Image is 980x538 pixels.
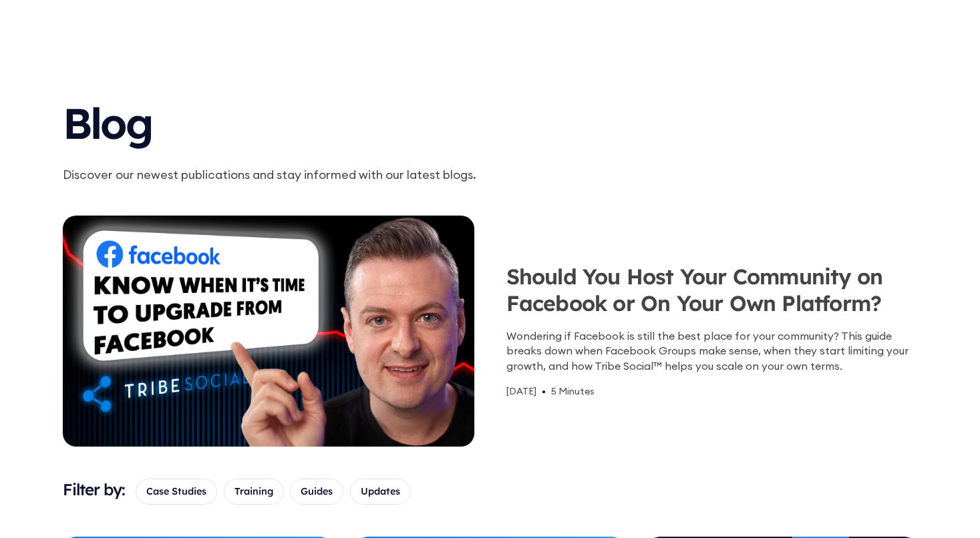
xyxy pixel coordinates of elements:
span: Training [234,484,273,499]
form: Email Form [136,479,918,504]
p: Discover our newest publications and stay informed with our latest blogs. [63,166,576,184]
h3: Filter by: [63,479,125,501]
span: Updates [361,484,400,499]
div: • [542,384,546,398]
a: Should You Host Your Community on Facebook or On Your Own Platform?Wondering if Facebook is still... [63,216,918,447]
div: Wondering if Facebook is still the best place for your community? This guide breaks down when Fac... [506,328,918,373]
h1: Blog [63,85,576,155]
div: 5 Minutes [551,384,595,398]
span: Guides [301,484,333,499]
span: Case Studies [146,484,206,499]
div: [DATE] [506,384,536,398]
h3: Should You Host Your Community on Facebook or On Your Own Platform? [506,263,918,323]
